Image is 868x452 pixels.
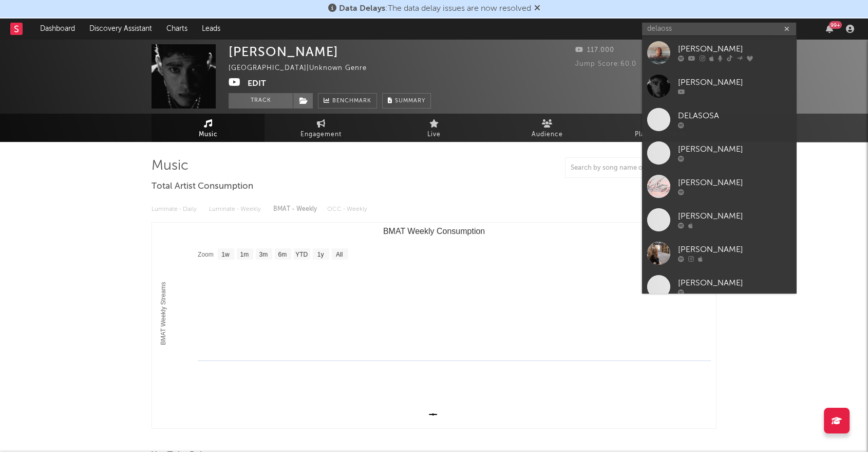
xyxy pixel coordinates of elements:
[378,114,490,142] a: Live
[642,270,796,303] a: [PERSON_NAME]
[221,251,230,258] text: 1w
[642,103,796,136] a: DELASOSA
[642,237,796,270] a: [PERSON_NAME]
[382,93,431,109] button: Summary
[229,93,293,109] button: Track
[642,69,796,103] a: [PERSON_NAME]
[678,143,791,156] div: [PERSON_NAME]
[152,114,265,142] a: Music
[534,5,540,13] span: Dismiss
[152,223,716,428] svg: BMAT Weekly Consumption
[339,5,385,13] span: Data Delays
[229,62,379,75] div: [GEOGRAPHIC_DATA] | Unknown Genre
[33,19,82,39] a: Dashboard
[826,25,833,33] button: 99+
[383,227,485,236] text: BMAT Weekly Consumption
[490,114,603,142] a: Audience
[248,77,266,90] button: Edit
[229,44,338,59] div: [PERSON_NAME]
[265,114,378,142] a: Engagement
[318,93,377,109] a: Benchmark
[160,282,167,345] text: BMAT Weekly Streams
[642,136,796,170] a: [PERSON_NAME]
[678,210,791,223] div: [PERSON_NAME]
[259,251,268,258] text: 3m
[395,98,425,104] span: Summary
[635,129,686,141] span: Playlists/Charts
[195,19,228,39] a: Leads
[829,21,842,29] div: 99 +
[300,129,342,141] span: Engagement
[678,77,791,89] div: [PERSON_NAME]
[642,203,796,237] a: [PERSON_NAME]
[82,19,159,39] a: Discovery Assistant
[565,164,674,172] input: Search by song name or URL
[678,244,791,256] div: [PERSON_NAME]
[603,114,716,142] a: Playlists/Charts
[152,180,253,193] span: Total Artist Consumption
[159,19,195,39] a: Charts
[678,110,791,122] div: DELASOSA
[642,23,796,35] input: Search for artists
[678,43,791,56] div: [PERSON_NAME]
[532,129,563,141] span: Audience
[678,277,791,290] div: [PERSON_NAME]
[240,251,249,258] text: 1m
[339,5,531,13] span: : The data delay issues are now resolved
[295,251,308,258] text: YTD
[575,61,636,67] span: Jump Score: 60.0
[278,251,287,258] text: 6m
[642,36,796,69] a: [PERSON_NAME]
[575,47,614,53] span: 117.000
[317,251,324,258] text: 1y
[332,95,371,107] span: Benchmark
[642,170,796,203] a: [PERSON_NAME]
[198,251,214,258] text: Zoom
[427,129,441,141] span: Live
[336,251,343,258] text: All
[678,177,791,189] div: [PERSON_NAME]
[199,129,218,141] span: Music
